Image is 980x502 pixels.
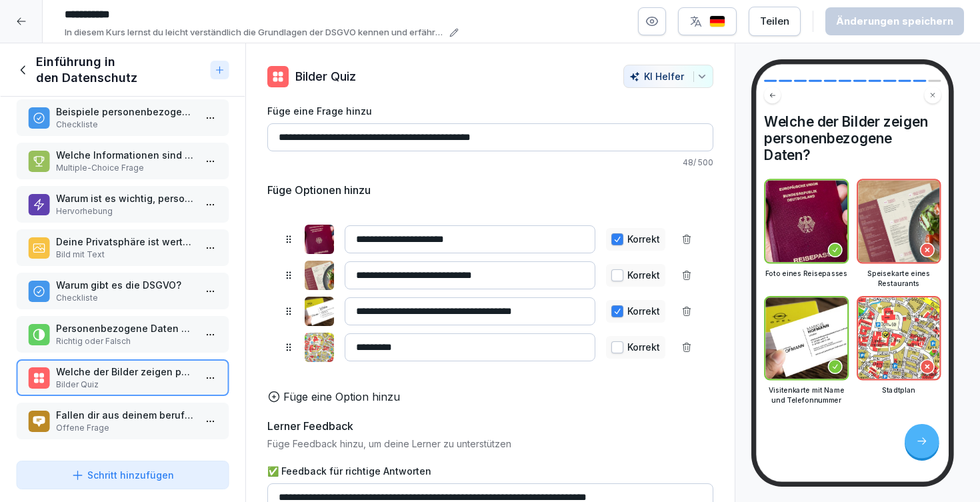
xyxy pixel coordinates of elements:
img: mf3on54gvzty9t7dkaqkqor3.png [857,297,939,379]
p: Foto eines Reisepasses [764,269,849,279]
img: orglqnm7tjmtlczyg3tgmzk4.png [305,297,334,326]
p: 48 / 500 [267,157,713,169]
p: In diesem Kurs lernst du leicht verständlich die Grundlagen der DSGVO kennen und erfährst, wie du... [65,26,445,39]
p: Checkliste [56,119,195,131]
button: Änderungen speichern [825,7,964,35]
img: de.svg [709,15,725,28]
p: Korrekt [627,233,660,245]
h5: Lerner Feedback [267,418,353,434]
h5: Füge Optionen hinzu [267,182,371,198]
div: Warum gibt es die DSGVO?Checkliste [16,273,229,309]
p: Korrekt [627,269,660,281]
p: Warum ist es wichtig, personenbezogene Daten zu schützen? [56,191,195,205]
div: Warum ist es wichtig, personenbezogene Daten zu schützen?Hervorhebung [16,186,229,223]
p: Beispiele personenbezogener Daten: [56,105,195,119]
p: Fallen dir aus deinem beruflichen Alltag Beispiele ein, wo du personenbezogene Daten nutzt oder d... [56,408,195,422]
img: az3sk3fr9jazq81rfx8fzkoo.png [857,181,939,262]
p: Füge eine Option hinzu [283,389,400,405]
p: Warum gibt es die DSGVO? [56,278,195,292]
img: az3sk3fr9jazq81rfx8fzkoo.png [305,261,334,290]
div: Schritt hinzufügen [71,468,174,482]
div: Beispiele personenbezogener Daten:Checkliste [16,99,229,136]
label: Füge eine Frage hinzu [267,104,713,118]
img: mf3on54gvzty9t7dkaqkqor3.png [305,333,334,362]
div: Änderungen speichern [836,14,953,29]
p: Personenbezogene Daten sind Informationen, mit denen man eine Person direkt oder indirekt identif... [56,321,195,335]
p: Korrekt [627,305,660,317]
p: Korrekt [627,341,660,353]
p: Visitenkarte mit Name und Telefonnummer [764,385,849,405]
img: i0zfcc9iw1gbohxqeqkdy1pd.png [765,181,847,262]
div: Personenbezogene Daten sind Informationen, mit denen man eine Person direkt oder indirekt identif... [16,316,229,353]
div: Welche Informationen sind personenbezogene Daten?Multiple-Choice Frage [16,143,229,179]
p: Deine Privatsphäre ist wertvoll [56,235,195,249]
p: Welche Informationen sind personenbezogene Daten? [56,148,195,162]
p: Welche der Bilder zeigen personenbezogene Daten? [56,365,195,379]
p: Checkliste [56,292,195,304]
img: i0zfcc9iw1gbohxqeqkdy1pd.png [305,225,334,254]
button: KI Helfer [623,65,713,88]
img: orglqnm7tjmtlczyg3tgmzk4.png [765,297,847,379]
p: Speisekarte eines Restaurants [856,269,941,288]
p: Bilder Quiz [295,67,356,85]
div: Welche der Bilder zeigen personenbezogene Daten?Bilder Quiz [16,359,229,396]
p: Hervorhebung [56,205,195,217]
h4: Welche der Bilder zeigen personenbezogene Daten? [764,113,941,163]
button: Schritt hinzufügen [16,461,229,489]
div: Teilen [760,14,789,29]
div: Deine Privatsphäre ist wertvollBild mit Text [16,229,229,266]
div: Fallen dir aus deinem beruflichen Alltag Beispiele ein, wo du personenbezogene Daten nutzt oder d... [16,403,229,439]
p: Bilder Quiz [56,379,195,391]
button: Teilen [749,7,801,36]
p: Füge Feedback hinzu, um deine Lerner zu unterstützen [267,437,713,451]
label: ✅ Feedback für richtige Antworten [267,464,713,478]
p: Stadtplan [856,385,941,395]
p: Offene Frage [56,422,195,434]
h1: Einführung in den Datenschutz [36,54,205,86]
p: Multiple-Choice Frage [56,162,195,174]
p: Bild mit Text [56,249,195,261]
div: KI Helfer [629,71,707,82]
p: Richtig oder Falsch [56,335,195,347]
